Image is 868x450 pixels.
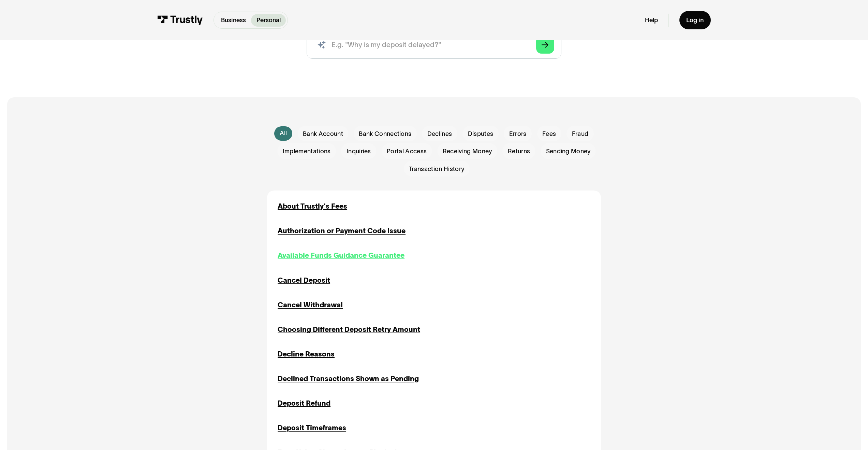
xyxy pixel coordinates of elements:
a: Business [216,14,251,27]
a: Personal [251,14,286,27]
input: search [307,31,561,59]
a: Cancel Withdrawal [278,300,343,310]
span: Transaction History [409,165,464,174]
p: Business [221,16,246,25]
a: Authorization or Payment Code Issue [278,226,406,236]
span: Errors [509,130,527,139]
span: Bank Connections [359,130,411,139]
a: Declined Transactions Shown as Pending [278,374,419,384]
form: Search [307,31,561,59]
a: About Trustly's Fees [278,201,347,212]
span: Returns [508,147,530,156]
a: Decline Reasons [278,349,335,360]
img: Trustly Logo [157,15,203,25]
span: Fees [542,130,556,139]
span: Bank Account [303,130,343,139]
span: Inquiries [347,147,371,156]
span: Fraud [572,130,589,139]
div: All [280,129,287,138]
span: Portal Access [387,147,427,156]
span: Disputes [468,130,494,139]
a: Choosing Different Deposit Retry Amount [278,324,420,335]
span: Implementations [283,147,331,156]
p: Personal [256,16,281,25]
span: Sending Money [546,147,591,156]
span: Declines [427,130,452,139]
a: Cancel Deposit [278,275,330,286]
a: Deposit Refund [278,398,330,409]
a: Available Funds Guidance Guarantee [278,250,404,261]
a: All [274,126,292,140]
a: Help [645,16,658,24]
span: Receiving Money [443,147,492,156]
a: Deposit Timeframes [278,423,346,433]
form: Email Form [267,126,601,177]
a: Log in [679,11,711,29]
div: Log in [686,16,704,24]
